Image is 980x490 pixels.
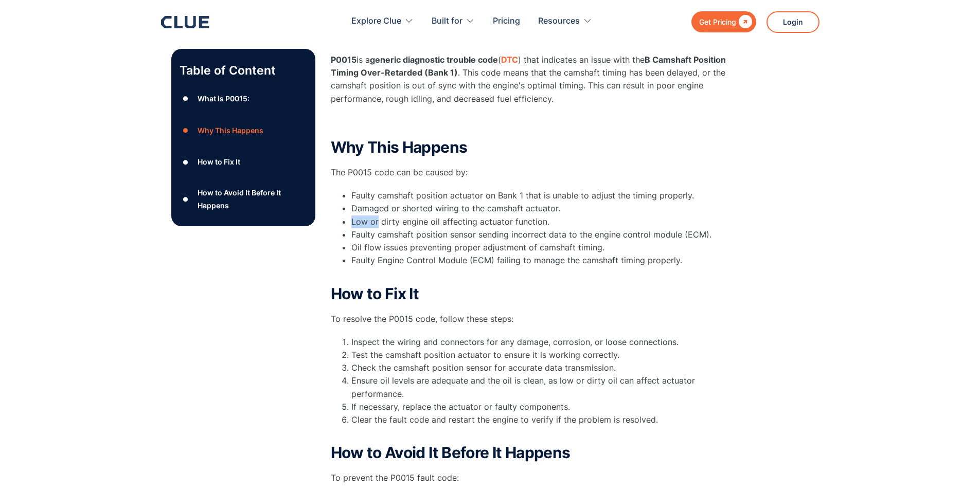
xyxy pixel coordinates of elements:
[351,202,742,215] li: Damaged or shorted wiring to the camshaft actuator.
[331,313,742,325] p: To resolve the P0015 code, follow these steps:
[493,5,520,38] a: Pricing
[198,124,263,137] div: Why This Happens
[351,189,742,202] li: Faulty camshaft position actuator on Bank 1 that is unable to adjust the timing properly.
[538,5,592,38] div: Resources
[736,15,752,28] div: 
[691,11,756,32] a: Get Pricing
[180,123,307,138] a: ●Why This Happens
[767,11,819,33] a: Login
[331,443,571,462] strong: How to Avoid It Before It Happens
[351,241,742,254] li: Oil flow issues preventing proper adjustment of camshaft timing.
[198,186,307,212] div: How to Avoid It Before It Happens
[198,92,250,105] div: What is P0015:
[351,215,742,228] li: Low or dirty engine oil affecting actuator function.
[501,55,518,65] a: DTC
[331,166,742,179] p: The P0015 code can be caused by:
[432,5,462,38] div: Built for
[180,191,192,207] div: ●
[538,5,580,38] div: Resources
[180,154,192,170] div: ●
[351,5,401,38] div: Explore Clue
[331,471,742,484] p: To prevent the P0015 fault code:
[351,401,742,413] li: If necessary, replace the actuator or faulty components.
[331,138,468,156] strong: Why This Happens
[351,349,742,361] li: Test the camshaft position actuator to ensure it is working correctly.
[180,186,307,212] a: ●How to Avoid It Before It Happens
[331,116,742,129] p: ‍
[351,413,742,439] li: Clear the fault code and restart the engine to verify if the problem is resolved.
[331,284,419,303] strong: How to Fix It
[180,91,192,106] div: ●
[180,91,307,106] a: ●What is P0015:
[331,53,742,105] p: is a ( ) that indicates an issue with the . This code means that the camshaft timing has been del...
[351,254,742,280] li: Faulty Engine Control Module (ECM) failing to manage the camshaft timing properly.
[180,62,307,79] p: Table of Content
[331,55,357,65] strong: P0015
[351,374,742,400] li: Ensure oil levels are adequate and the oil is clean, as low or dirty oil can affect actuator perf...
[351,5,414,38] div: Explore Clue
[180,154,307,170] a: ●How to Fix It
[198,156,240,169] div: How to Fix It
[432,5,475,38] div: Built for
[370,55,498,65] strong: generic diagnostic trouble code
[351,228,742,241] li: Faulty camshaft position sensor sending incorrect data to the engine control module (ECM).
[351,336,742,349] li: Inspect the wiring and connectors for any damage, corrosion, or loose connections.
[699,15,736,28] div: Get Pricing
[180,123,192,138] div: ●
[351,361,742,374] li: Check the camshaft position sensor for accurate data transmission.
